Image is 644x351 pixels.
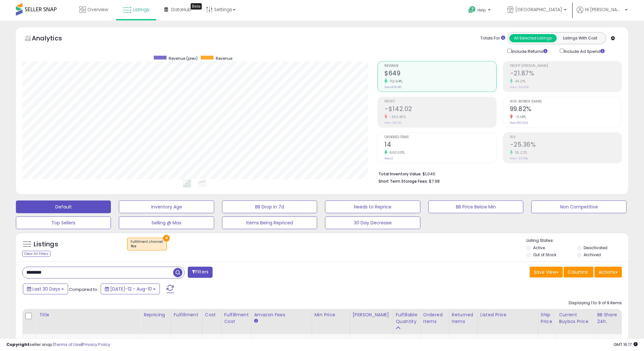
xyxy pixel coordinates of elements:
button: Last 30 Days [23,284,68,294]
div: seller snap | | [6,342,110,348]
div: Min Price [315,312,347,318]
span: ROI [510,136,621,139]
button: Needs to Reprice [325,200,420,213]
h5: Analytics [32,34,74,44]
button: All Selected Listings [509,34,557,42]
button: BB Price Below Min [428,200,523,213]
span: Compared to: [69,286,98,292]
small: 35.22% [513,150,527,155]
span: Hi [PERSON_NAME] [585,6,623,13]
h2: -$142.02 [384,105,496,114]
button: [DATE]-12 - Aug-10 [101,284,160,294]
label: Deactivated [584,245,607,250]
button: BB Drop in 7d [222,200,317,213]
button: Top Sellers [16,216,111,229]
div: Fulfillment [174,312,200,318]
a: Hi [PERSON_NAME] [577,6,627,21]
div: Totals For [480,35,505,41]
small: Prev: 100.00% [510,121,528,125]
span: Ordered Items [384,136,496,139]
span: 2025-09-10 16:17 GMT [613,341,638,347]
button: Items Being Repriced [222,216,317,229]
button: Actions [594,267,622,277]
small: Amazon Fees. [254,318,258,324]
button: Non Competitive [531,200,626,213]
li: $1,040 [378,170,617,177]
span: $7.98 [429,178,440,184]
span: Revenue [384,64,496,68]
div: Amazon Fees [254,312,309,318]
div: Clear All Filters [22,251,51,257]
div: Repricing [144,312,168,318]
a: Terms of Use [54,341,81,347]
small: -353.45% [387,115,406,119]
div: Ordered Items [423,312,446,325]
div: Tooltip anchor [191,3,202,10]
a: Privacy Policy [82,341,110,347]
span: Avg. Buybox Share [510,100,621,103]
div: Fulfillment Cost [224,312,249,325]
small: Prev: 2 [384,157,393,160]
b: Total Inventory Value: [378,171,422,177]
small: Prev: -39.15% [510,157,528,160]
span: Revenue [216,56,232,61]
small: 600.00% [387,150,405,155]
span: DataHub [171,6,191,13]
small: Prev: -$31.32 [384,121,402,125]
button: Inventory Age [119,200,214,213]
span: Profit [384,100,496,103]
span: Revenue (prev) [169,56,198,61]
h2: 99.82% [510,105,621,114]
div: Returned Items [452,312,475,325]
span: Columns [568,269,588,275]
h2: $649 [384,70,496,78]
span: Listings [133,6,149,13]
span: Overview [87,6,108,13]
button: Save View [530,267,563,277]
small: Prev: -39.20% [510,85,529,89]
button: Columns [564,267,593,277]
div: Ship Price [541,312,553,325]
strong: Copyright [6,341,30,347]
label: Out of Stock [533,252,556,257]
div: [PERSON_NAME] [353,312,390,318]
div: Displaying 1 to 9 of 9 items [569,300,622,306]
h2: -25.36% [510,141,621,150]
button: Default [16,200,111,213]
div: Include Returns [503,47,555,55]
label: Archived [584,252,601,257]
small: 44.21% [513,79,526,84]
h2: -21.87% [510,70,621,78]
div: Cost [205,312,219,318]
span: Profit [PERSON_NAME] [510,64,621,68]
div: Listed Price [480,312,535,318]
h2: 14 [384,141,496,150]
button: Selling @ Max [119,216,214,229]
i: Get Help [468,6,476,14]
div: Fulfillable Quantity [396,312,418,325]
div: Title [39,312,138,318]
span: Fulfillment channel : [131,239,163,249]
div: Current Buybox Price [559,312,592,325]
a: Help [463,1,497,21]
label: Active [533,245,545,250]
span: Last 30 Days [32,286,60,292]
small: Prev: $79.90 [384,85,402,89]
small: 712.64% [387,79,403,84]
p: Listing States: [526,238,628,244]
span: [DATE]-12 - Aug-10 [110,286,152,292]
span: Help [478,7,486,13]
small: -0.18% [513,115,526,119]
button: 30 Day Decrease [325,216,420,229]
h5: Listings [34,240,58,249]
button: × [163,235,170,242]
div: fba [131,244,163,249]
div: Include Ad Spend [555,47,615,55]
button: Listings With Cost [556,34,604,42]
b: Short Term Storage Fees: [378,179,428,184]
span: [GEOGRAPHIC_DATA] [515,6,562,13]
div: BB Share 24h. [597,312,620,325]
button: Filters [188,267,213,278]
